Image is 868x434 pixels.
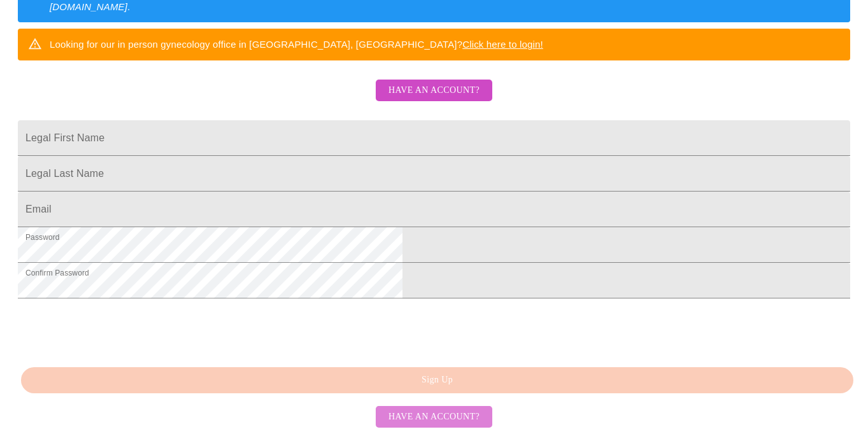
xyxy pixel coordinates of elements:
a: Have an account? [373,94,495,104]
iframe: reCAPTCHA [18,305,211,354]
button: Have an account? [376,406,492,428]
button: Have an account? [376,80,492,102]
a: Click here to login! [462,39,543,50]
div: Looking for our in person gynecology office in [GEOGRAPHIC_DATA], [GEOGRAPHIC_DATA]? [50,32,543,56]
a: Have an account? [373,410,495,421]
span: Have an account? [388,409,480,425]
span: Have an account? [388,83,480,99]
